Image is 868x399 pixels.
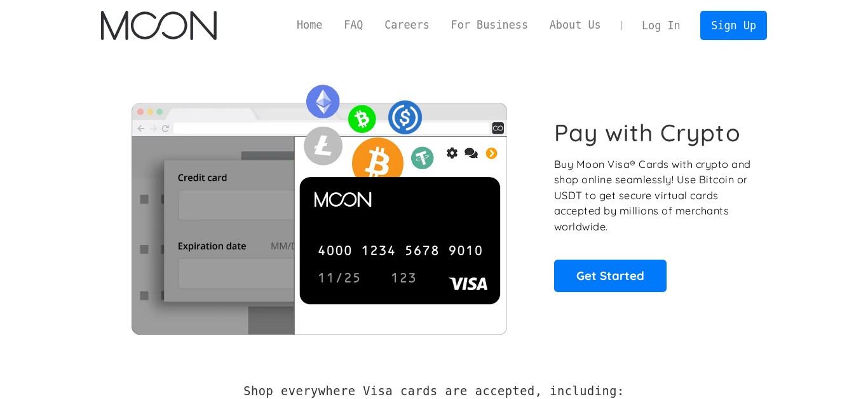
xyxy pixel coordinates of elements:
[333,17,374,33] a: FAQ
[243,384,624,398] h2: Shop everywhere Visa cards are accepted, including:
[700,11,766,39] a: Sign Up
[101,76,536,334] img: Moon Cards let you spend your crypto anywhere Visa is accepted.
[374,17,440,33] a: Careers
[554,260,667,291] a: Get Started
[286,17,333,33] a: Home
[554,157,753,235] p: Buy Moon Visa® Cards with crypto and shop online seamlessly! Use Bitcoin or USDT to get secure vi...
[631,11,691,39] a: Log In
[101,11,216,40] a: home
[554,118,741,147] h1: Pay with Crypto
[539,17,612,33] a: About Us
[101,11,216,40] img: Moon Logo
[440,17,539,33] a: For Business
